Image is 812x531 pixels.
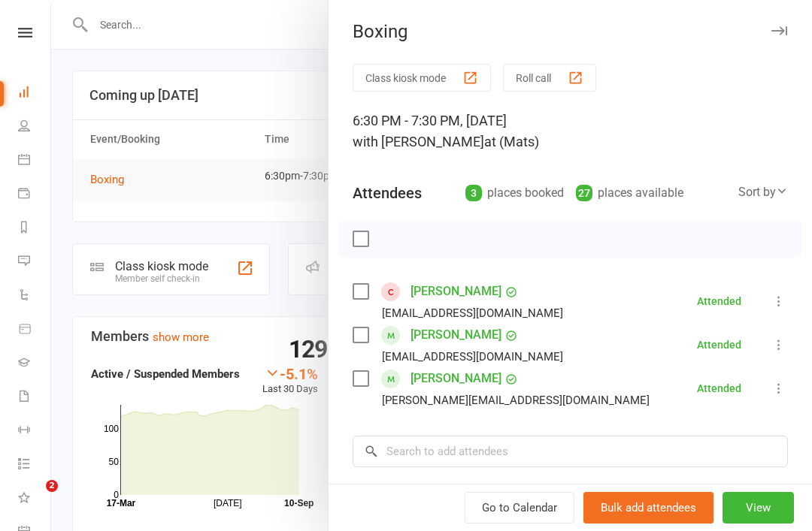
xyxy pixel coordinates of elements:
[697,339,741,350] div: Attended
[465,185,482,201] div: 3
[46,480,58,492] span: 2
[576,185,592,201] div: 27
[738,183,788,202] div: Sort by
[382,303,563,323] div: [EMAIL_ADDRESS][DOMAIN_NAME]
[484,134,539,149] span: at (Mats)
[411,323,501,347] a: [PERSON_NAME]
[353,134,484,149] span: with [PERSON_NAME]
[353,183,422,204] div: Attendees
[18,144,52,178] a: Calendar
[411,279,501,303] a: [PERSON_NAME]
[15,480,51,516] iframe: Intercom live chat
[382,347,563,367] div: [EMAIL_ADDRESS][DOMAIN_NAME]
[382,391,650,410] div: [PERSON_NAME][EMAIL_ADDRESS][DOMAIN_NAME]
[697,296,741,306] div: Attended
[723,492,794,523] button: View
[18,212,52,246] a: Reports
[18,178,52,212] a: Payments
[583,492,714,523] button: Bulk add attendees
[503,64,596,92] button: Roll call
[576,183,683,204] div: places available
[18,313,52,347] a: Product Sales
[353,64,491,92] button: Class kiosk mode
[465,492,574,523] a: Go to Calendar
[411,367,501,391] a: [PERSON_NAME]
[18,110,52,144] a: People
[697,383,741,394] div: Attended
[18,77,52,110] a: Dashboard
[329,21,812,42] div: Boxing
[353,436,788,467] input: Search to add attendees
[465,183,564,204] div: places booked
[353,110,788,152] div: 6:30 PM - 7:30 PM, [DATE]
